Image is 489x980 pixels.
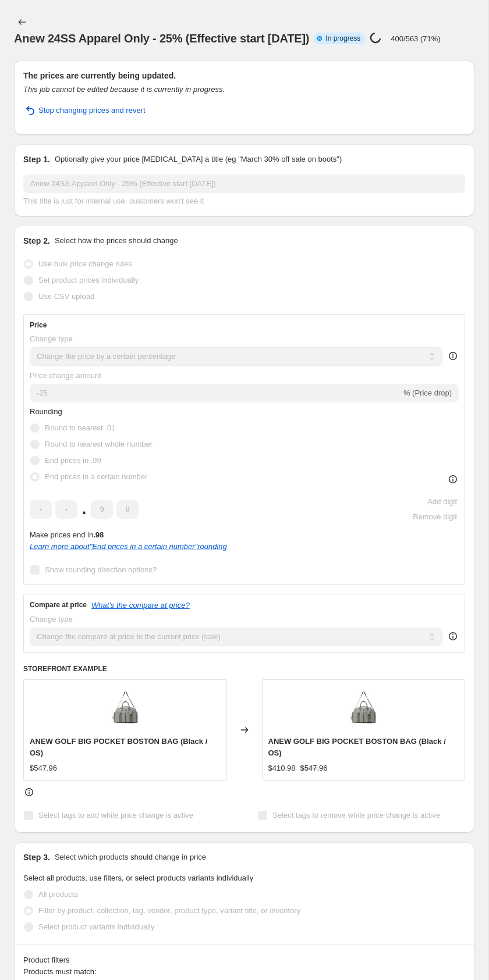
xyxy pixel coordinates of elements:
span: Show rounding direction options? [45,565,157,574]
h2: Step 2. [23,235,50,247]
input: ﹡ [30,500,52,519]
span: Set product prices individually [38,276,139,284]
img: ANEW-GOLF-2024SS-BIG-POCKET-BOSTON-BAG_1_5_80x.jpg [102,686,148,732]
h2: Step 3. [23,851,50,863]
span: Change type [30,615,73,623]
span: . [81,500,87,519]
span: End prices in .99 [45,456,101,465]
div: Product filters [23,954,465,966]
i: This job cannot be edited because it is currently in progress. [23,85,225,94]
strike: $547.96 [300,762,328,774]
button: What's the compare at price? [91,601,190,610]
span: Select tags to remove while price change is active [272,811,440,819]
span: End prices in a certain number [45,472,147,481]
span: Use CSV upload [38,292,94,301]
p: 400/563 (71%) [391,34,440,43]
img: ANEW-GOLF-2024SS-BIG-POCKET-BOSTON-BAG_1_5_80x.jpg [340,686,387,732]
p: Optionally give your price [MEDICAL_DATA] a title (eg "March 30% off sale on boots") [55,154,342,165]
span: Use bulk price change rules [38,259,132,268]
div: $547.96 [30,762,57,774]
i: Learn more about " End prices in a certain number " rounding [30,542,227,551]
span: Change type [30,334,73,343]
b: .98 [93,530,104,539]
button: Price change jobs [14,14,30,30]
h2: The prices are currently being updated. [23,70,465,81]
span: % (Price drop) [403,389,452,397]
h2: Step 1. [23,154,50,165]
span: Rounding [30,407,62,416]
span: Select all products, use filters, or select products variants individually [23,874,253,882]
input: -15 [30,384,401,402]
span: Make prices end in [30,530,104,539]
div: help [447,350,459,362]
input: ﹡ [55,500,77,519]
span: ANEW GOLF BIG POCKET BOSTON BAG (Black / OS) [30,737,207,757]
h3: Price [30,320,47,330]
span: All products [38,890,78,899]
div: $410.98 [268,762,296,774]
a: Learn more about"End prices in a certain number"rounding [30,542,227,551]
h3: Compare at price [30,600,87,610]
span: Price change amount [30,371,101,380]
h6: STOREFRONT EXAMPLE [23,664,465,673]
span: Round to nearest .01 [45,423,115,432]
span: This title is just for internal use, customers won't see it [23,197,204,205]
input: 30% off holiday sale [23,174,465,193]
span: Anew 24SS Apparel Only - 25% (Effective start [DATE]) [14,32,309,45]
span: Products must match: [23,967,97,976]
button: Stop changing prices and revert [16,101,153,120]
p: Select how the prices should change [55,235,178,247]
span: In progress [325,34,360,43]
span: Filter by product, collection, tag, vendor, product type, variant title, or inventory [38,906,300,915]
span: Select tags to add while price change is active [38,811,193,819]
p: Select which products should change in price [55,851,206,863]
span: Stop changing prices and revert [38,105,146,116]
span: Round to nearest whole number [45,440,153,448]
input: ﹡ [91,500,113,519]
div: help [447,630,459,642]
span: ANEW GOLF BIG POCKET BOSTON BAG (Black / OS) [268,737,446,757]
input: ﹡ [116,500,139,519]
span: Select product variants individually [38,922,154,931]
